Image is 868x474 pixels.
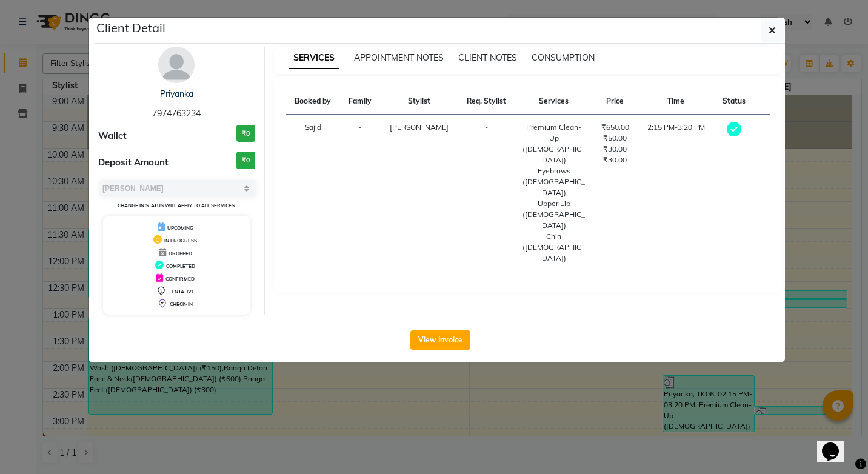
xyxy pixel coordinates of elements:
span: CLIENT NOTES [458,52,517,63]
th: Stylist [380,88,458,115]
span: SERVICES [289,47,339,69]
td: - [340,115,380,272]
span: 7974763234 [152,108,201,119]
h5: Client Detail [96,19,165,37]
th: Services [515,88,593,115]
th: Req. Stylist [458,88,515,115]
span: [PERSON_NAME] [390,122,449,132]
span: DROPPED [169,250,192,256]
span: UPCOMING [167,225,193,231]
button: View Invoice [410,330,470,350]
div: ₹30.00 [600,144,630,155]
span: Deposit Amount [98,156,169,170]
div: Upper Lip ([DEMOGRAPHIC_DATA]) [522,198,586,231]
img: avatar [158,47,195,83]
iframe: chat widget [817,426,856,462]
span: IN PROGRESS [164,238,197,244]
div: ₹30.00 [600,155,630,165]
th: Family [340,88,380,115]
span: CONFIRMED [165,276,195,282]
div: Eyebrows ([DEMOGRAPHIC_DATA]) [522,165,586,198]
span: APPOINTMENT NOTES [354,52,444,63]
span: Wallet [98,129,127,143]
td: 2:15 PM-3:20 PM [638,115,715,272]
h3: ₹0 [236,152,255,169]
div: ₹650.00 [600,122,630,133]
span: CHECK-IN [170,301,193,307]
td: - [458,115,515,272]
th: Booked by [286,88,340,115]
span: TENTATIVE [169,289,195,295]
th: Status [715,88,755,115]
span: COMPLETED [166,263,195,269]
td: Sajid [286,115,340,272]
span: CONSUMPTION [532,52,595,63]
a: Priyanka [160,88,193,99]
div: Chin ([DEMOGRAPHIC_DATA]) [522,231,586,264]
small: Change in status will apply to all services. [118,202,236,209]
h3: ₹0 [236,125,255,142]
th: Time [638,88,715,115]
div: ₹50.00 [600,133,630,144]
div: Premium Clean-Up ([DEMOGRAPHIC_DATA]) [522,122,586,165]
th: Price [593,88,638,115]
